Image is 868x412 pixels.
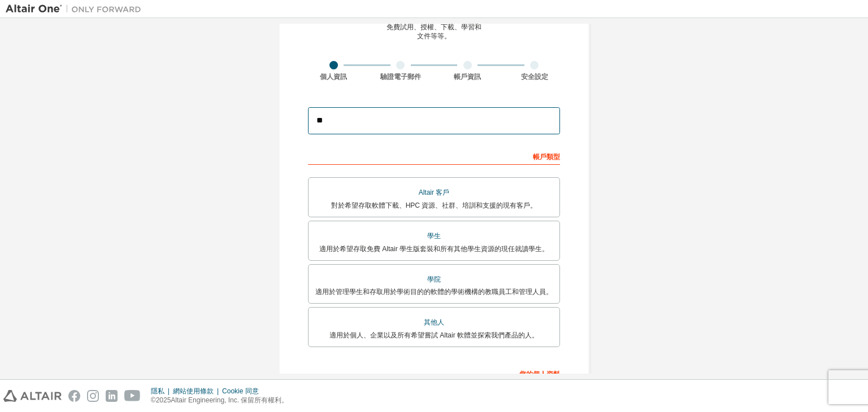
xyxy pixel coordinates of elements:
[173,387,214,395] font: 網站使用條款
[331,201,537,209] font: 對於希望存取軟體下載、HPC 資源、社群、培訓和支援的現有客戶。
[519,370,560,378] font: 您的個人資料
[424,318,444,326] font: 其他人
[124,390,141,402] img: youtube.svg
[68,390,80,402] img: facebook.svg
[171,396,288,404] font: Altair Engineering, Inc. 保留所有權利。
[6,3,147,15] img: 牽牛星一號
[222,387,259,395] font: Cookie 同意
[151,387,164,395] font: 隱私
[320,73,347,81] font: 個人資訊
[380,73,421,81] font: 驗證電子郵件
[87,390,99,402] img: instagram.svg
[329,331,539,339] font: 適用於個人、企業以及所有希望嘗試 Altair 軟體並探索我們產品的人。
[156,396,171,404] font: 2025
[3,390,62,402] img: altair_logo.svg
[387,23,481,31] font: 免費試用、授權、下載、學習和
[427,275,441,283] font: 學院
[151,396,156,404] font: ©
[427,232,441,240] font: 學生
[419,189,450,196] font: Altair 客戶
[533,153,560,161] font: 帳戶類型
[319,245,549,253] font: 適用於希望存取免費 Altair 學生版套裝和所有其他學生資源的現任就讀學生。
[417,32,451,40] font: 文件等等。
[315,288,553,296] font: 適用於管理學生和存取用於學術目的的軟體的學術機構的教職員工和管理人員。
[106,390,118,402] img: linkedin.svg
[521,73,548,81] font: 安全設定
[454,73,481,81] font: 帳戶資訊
